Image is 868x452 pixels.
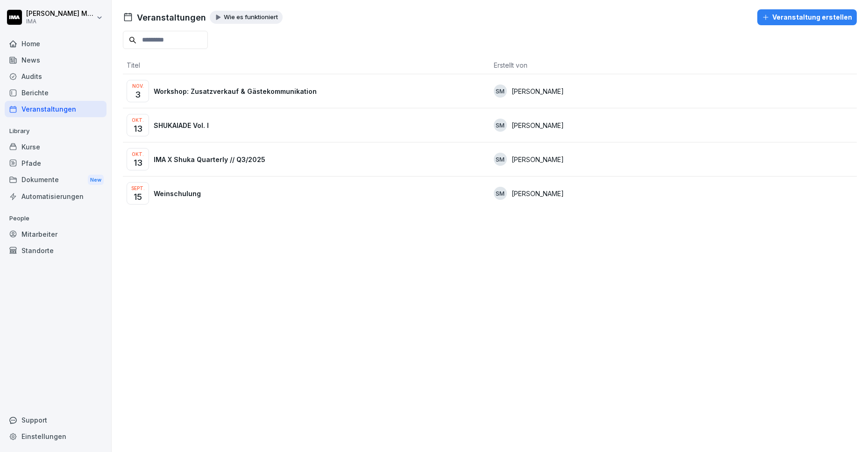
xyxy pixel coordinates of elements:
[132,151,144,157] p: Okt.
[762,12,852,22] div: Veranstaltung erstellen
[134,192,142,202] p: 15
[5,171,107,189] div: Dokumente
[512,155,564,164] p: [PERSON_NAME]
[131,185,145,191] p: Sept.
[135,90,141,99] p: 3
[512,120,564,130] p: [PERSON_NAME]
[5,412,107,428] div: Support
[5,68,107,85] a: Audits
[5,226,107,242] a: Mitarbeiter
[494,187,507,200] div: SM
[127,61,140,69] span: Titel
[512,189,564,198] p: [PERSON_NAME]
[494,153,507,166] div: SM
[5,428,107,445] a: Einstellungen
[5,139,107,155] a: Kurse
[132,83,144,89] p: Nov.
[134,124,142,134] p: 13
[88,175,104,185] div: New
[154,120,209,130] p: SHUKAIADE Vol. I
[5,124,107,139] p: Library
[5,85,107,101] a: Berichte
[5,155,107,171] a: Pfade
[132,117,144,123] p: Okt.
[154,189,201,198] p: Weinschulung
[5,52,107,68] a: News
[154,86,317,96] p: Workshop: Zusatzverkauf & Gästekommunikation
[5,211,107,226] p: People
[26,10,94,18] p: [PERSON_NAME] Milanovska
[5,171,107,189] a: DokumenteNew
[5,101,107,117] a: Veranstaltungen
[154,155,265,164] p: IMA X Shuka Quarterly // Q3/2025
[224,14,278,21] p: Wie es funktioniert
[494,85,507,98] div: SM
[5,35,107,52] a: Home
[5,242,107,259] a: Standorte
[134,158,142,168] p: 13
[512,86,564,96] p: [PERSON_NAME]
[137,11,206,24] h1: Veranstaltungen
[494,61,527,69] span: Erstellt von
[757,9,857,25] button: Veranstaltung erstellen
[26,18,94,25] p: IMA
[5,188,107,205] a: Automatisierungen
[494,119,507,132] div: SM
